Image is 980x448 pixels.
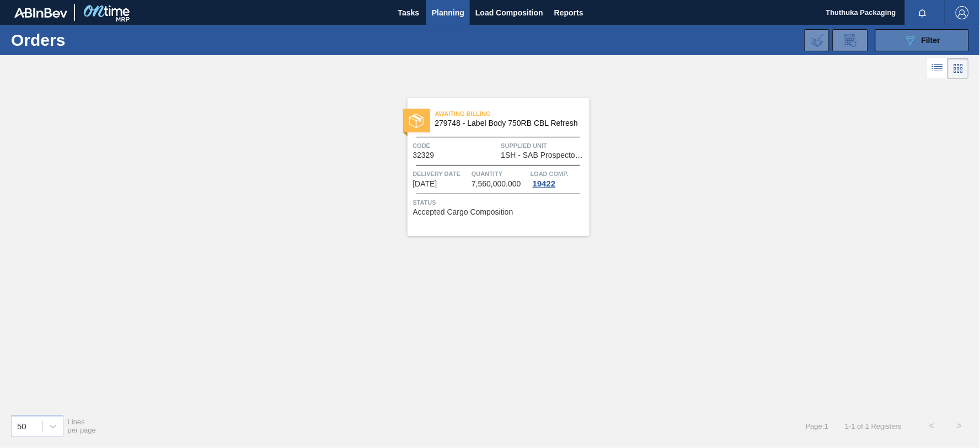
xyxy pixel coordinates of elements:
div: List Vision [928,58,948,79]
div: 50 [17,422,26,431]
button: > [946,412,973,440]
span: Load Comp. [531,168,569,179]
span: Status [413,197,587,208]
span: Planning [432,6,464,19]
img: Logout [956,6,969,19]
button: Notifications [905,5,940,20]
span: Load Composition [475,6,543,19]
div: 19422 [531,179,558,188]
button: Filter [875,29,969,51]
span: 10/03/2025 [413,180,437,188]
span: Quantity [472,168,528,179]
img: TNhmsLtSVTkK8tSr43FrP2fwEKptu5GPRR3wAAAABJRU5ErkJggg== [14,8,67,18]
div: Import Order Negotiation [805,29,829,51]
span: Filter [922,36,940,45]
div: Card Vision [948,58,969,79]
span: Awaiting Billing [435,108,590,119]
span: 7,560,000.000 [472,180,521,188]
span: Accepted Cargo Composition [413,208,513,216]
div: Order Review Request [833,29,868,51]
span: 1SH - SAB Prospecton Brewery [501,151,587,159]
img: status [409,114,424,128]
span: Code [413,140,499,151]
span: 279748 - Label Body 750RB CBL Refresh [435,119,581,127]
span: 32329 [413,151,435,159]
span: Delivery Date [413,168,469,179]
span: Supplied Unit [501,140,587,151]
h1: Orders [11,34,174,46]
span: Page : 1 [806,422,828,430]
span: 1 - 1 of 1 Registers [845,422,902,430]
a: Load Comp.19422 [531,168,587,188]
button: < [918,412,946,440]
a: statusAwaiting Billing279748 - Label Body 750RB CBL RefreshCode32329Supplied Unit1SH - SAB Prospe... [391,98,590,236]
span: Reports [554,6,583,19]
span: Lines per page [68,418,97,434]
span: Tasks [397,6,421,19]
